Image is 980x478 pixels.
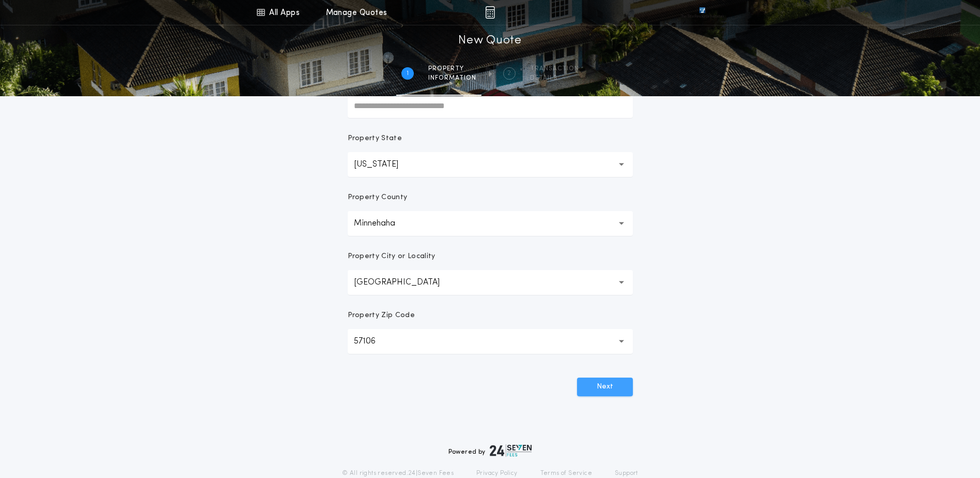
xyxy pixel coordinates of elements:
[577,378,633,396] button: Next
[530,74,579,82] span: details
[348,133,402,144] p: Property State
[485,6,495,19] img: img
[615,469,638,477] a: Support
[476,469,518,477] a: Privacy Policy
[530,65,579,73] span: Transaction
[348,329,633,354] button: 57106
[428,74,476,82] span: information
[348,211,633,236] button: Minnehaha
[354,217,412,230] p: Minnehaha
[342,469,454,477] p: © All rights reserved. 24|Seven Fees
[348,310,415,321] p: Property Zip Code
[354,158,415,171] p: [US_STATE]
[407,69,409,78] h2: 1
[354,276,456,289] p: [GEOGRAPHIC_DATA]
[540,469,592,477] a: Terms of Service
[680,7,724,18] img: vs-icon
[348,192,408,203] p: Property County
[490,444,532,457] img: logo
[348,251,435,262] p: Property City or Locality
[448,444,532,457] div: Powered by
[428,65,476,73] span: Property
[507,69,511,78] h2: 2
[348,152,633,177] button: [US_STATE]
[348,270,633,295] button: [GEOGRAPHIC_DATA]
[354,335,392,348] p: 57106
[458,33,521,49] h1: New Quote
